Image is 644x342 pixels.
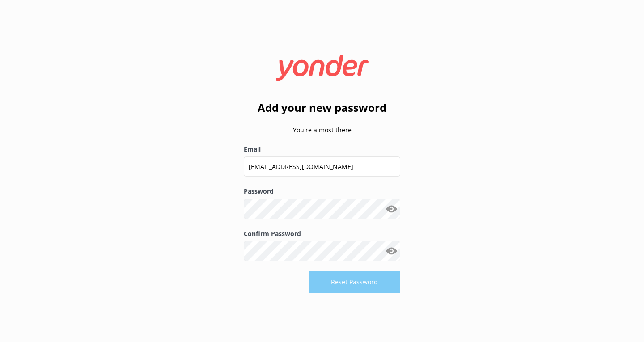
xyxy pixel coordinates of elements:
input: user@emailaddress.com [244,156,400,177]
label: Confirm Password [244,229,400,239]
p: You're almost there [244,125,400,135]
label: Password [244,186,400,196]
h2: Add your new password [244,99,400,116]
label: Email [244,144,400,154]
button: Show password [382,200,400,218]
button: Show password [382,242,400,260]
